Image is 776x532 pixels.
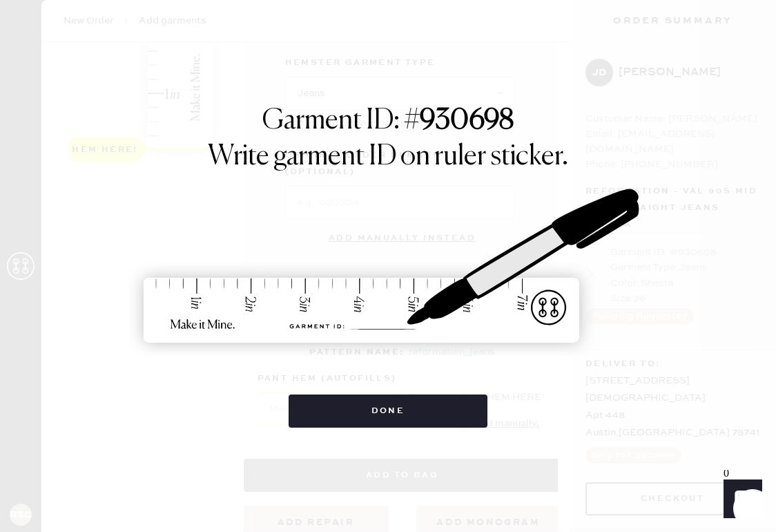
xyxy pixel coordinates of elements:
iframe: Front Chat [710,470,770,529]
button: Done [289,395,488,428]
img: ruler-sticker-sharpie.svg [129,153,647,381]
h1: Write garment ID on ruler sticker. [208,140,568,173]
h1: Garment ID: # [262,104,514,140]
strong: 930698 [420,107,514,135]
